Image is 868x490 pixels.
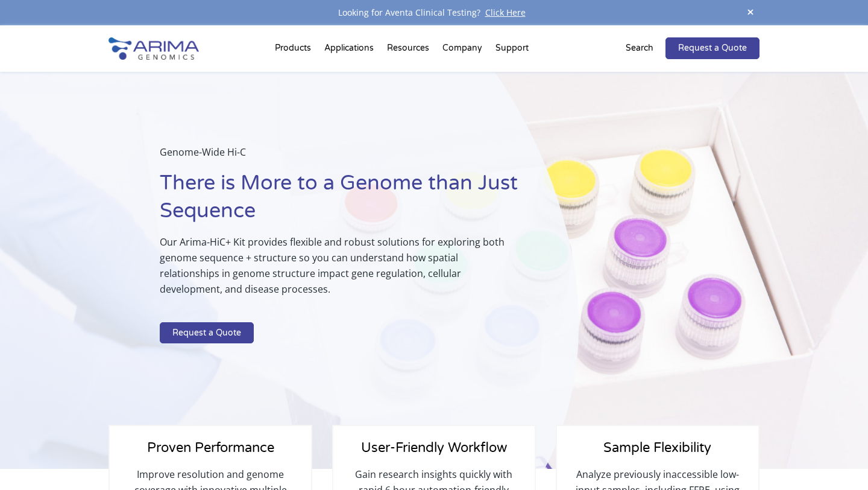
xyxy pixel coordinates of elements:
[603,440,711,456] span: Sample Flexibility
[108,37,199,60] img: Arima-Genomics-logo
[626,40,653,56] p: Search
[160,170,518,234] h1: There is More to a Genome than Just Sequence
[160,234,518,307] p: Our Arima-HiC+ Kit provides flexible and robust solutions for exploring both genome sequence + st...
[665,37,759,59] a: Request a Quote
[147,440,274,456] span: Proven Performance
[108,5,759,21] div: Looking for Aventa Clinical Testing?
[361,440,507,456] span: User-Friendly Workflow
[160,144,518,170] p: Genome-Wide Hi-C
[160,322,254,344] a: Request a Quote
[480,7,530,18] a: Click Here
